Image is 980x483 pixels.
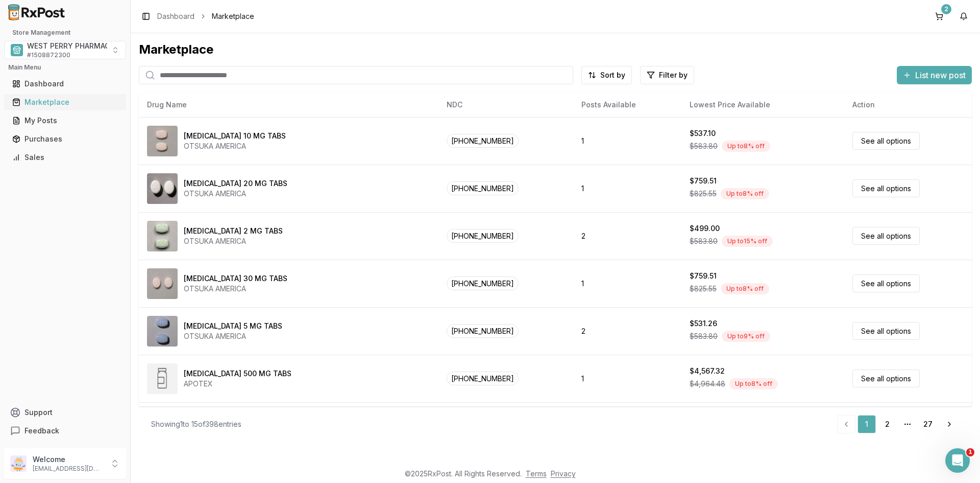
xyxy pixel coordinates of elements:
img: Abilify 2 MG TABS [147,221,178,251]
div: [MEDICAL_DATA] 5 MG TABS [184,321,282,331]
span: List new post [915,69,966,81]
span: $825.55 [690,189,717,199]
button: Filter by [640,66,694,84]
button: List new post [897,66,972,84]
span: Filter by [659,70,688,80]
img: Abilify 10 MG TABS [147,126,178,156]
a: List new post [897,71,972,81]
button: Support [4,403,126,422]
div: $4,567.32 [690,366,725,376]
nav: breadcrumb [157,11,254,21]
img: Abiraterone Acetate 500 MG TABS [147,363,178,394]
div: $759.51 [690,271,717,281]
span: [PHONE_NUMBER] [447,277,519,290]
a: 2 [878,415,896,433]
div: OTSUKA AMERICA [184,284,287,294]
a: My Posts [8,111,122,130]
div: [MEDICAL_DATA] 2 MG TABS [184,226,283,236]
td: 2 [573,212,681,260]
button: 2 [931,8,947,25]
a: See all options [852,179,920,197]
div: $499.00 [690,223,720,234]
div: Up to 8 % off [721,283,769,294]
h2: Main Menu [8,63,122,72]
div: Marketplace [12,97,118,107]
img: RxPost Logo [4,4,69,20]
td: 1 [573,165,681,212]
button: Sort by [581,66,632,84]
span: [PHONE_NUMBER] [447,181,519,195]
div: Marketplace [139,41,972,58]
div: $531.26 [690,318,717,329]
div: Up to 8 % off [722,141,770,152]
a: 1 [857,415,876,433]
span: Marketplace [212,11,254,21]
div: $537.10 [690,128,716,139]
th: Lowest Price Available [681,93,844,117]
span: $825.55 [690,284,717,294]
a: Privacy [551,469,576,478]
a: Dashboard [157,11,194,21]
button: Dashboard [4,76,126,92]
a: Dashboard [8,75,122,93]
div: Up to 9 % off [722,331,770,342]
div: Sales [12,152,118,163]
span: Feedback [24,426,59,436]
p: Welcome [33,454,104,465]
button: Select a view [4,41,126,59]
iframe: Intercom live chat [945,448,970,473]
div: My Posts [12,116,118,126]
a: Sales [8,148,122,167]
td: 1 [573,260,681,307]
th: Posts Available [573,93,681,117]
a: See all options [852,227,920,245]
p: [EMAIL_ADDRESS][DOMAIN_NAME] [33,465,104,473]
span: $4,964.48 [690,379,725,389]
span: $583.80 [690,331,718,341]
div: Up to 15 % off [722,236,773,247]
span: [PHONE_NUMBER] [447,134,519,148]
div: [MEDICAL_DATA] 500 MG TABS [184,369,291,379]
span: [PHONE_NUMBER] [447,372,519,385]
img: Abilify 5 MG TABS [147,316,178,347]
div: Dashboard [12,79,118,89]
span: Sort by [600,70,625,80]
td: 3 [573,402,681,450]
button: My Posts [4,112,126,129]
div: OTSUKA AMERICA [184,189,287,199]
a: Marketplace [8,93,122,111]
span: [PHONE_NUMBER] [447,229,519,243]
th: Action [844,93,972,117]
button: Purchases [4,131,126,147]
td: 2 [573,307,681,355]
div: Showing 1 to 15 of 398 entries [151,419,241,429]
img: Abilify 30 MG TABS [147,268,178,299]
a: Purchases [8,130,122,148]
a: 27 [919,415,937,433]
a: Go to next page [939,415,960,433]
div: OTSUKA AMERICA [184,236,283,246]
button: Sales [4,149,126,166]
button: Marketplace [4,94,126,110]
div: $759.51 [690,176,717,186]
span: WEST PERRY PHARMACY INC [27,41,130,51]
span: 1 [966,448,974,456]
th: Drug Name [139,93,438,117]
a: See all options [852,370,920,387]
div: Purchases [12,134,118,144]
img: User avatar [10,455,27,472]
div: 2 [941,4,951,14]
div: OTSUKA AMERICA [184,141,286,151]
a: See all options [852,322,920,340]
img: Abilify 20 MG TABS [147,173,178,204]
a: Terms [526,469,547,478]
h2: Store Management [4,29,126,37]
td: 1 [573,117,681,165]
div: OTSUKA AMERICA [184,331,282,341]
a: See all options [852,132,920,150]
span: [PHONE_NUMBER] [447,324,519,338]
span: $583.80 [690,141,718,151]
button: Feedback [4,422,126,440]
td: 1 [573,355,681,402]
